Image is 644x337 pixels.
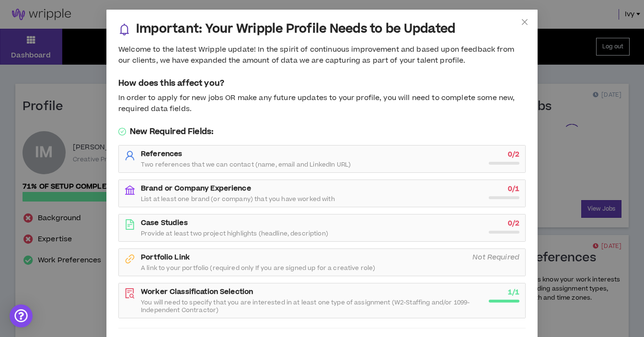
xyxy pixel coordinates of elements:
[136,22,455,37] h3: Important: Your Wripple Profile Needs to be Updated
[10,304,33,327] div: Open Intercom Messenger
[118,45,526,66] div: Welcome to the latest Wripple update! In the spirit of continuous improvement and based upon feed...
[508,149,519,159] strong: 0 / 2
[125,185,135,195] span: bank
[141,218,188,228] strong: Case Studies
[141,161,351,168] span: Two references that we can contact (name, email and LinkedIn URL)
[118,23,130,35] span: bell
[118,78,526,89] h5: How does this affect you?
[141,287,253,297] strong: Worker Classification Selection
[125,219,135,230] span: file-text
[141,264,375,272] span: A link to your portfolio (required only If you are signed up for a creative role)
[512,10,538,35] button: Close
[118,126,526,137] h5: New Required Fields:
[141,252,190,262] strong: Portfolio Link
[472,252,519,262] i: Not Required
[141,183,251,193] strong: Brand or Company Experience
[118,128,126,135] span: check-circle
[125,150,135,161] span: user
[508,287,519,297] strong: 1 / 1
[125,288,135,299] span: file-search
[118,93,526,114] div: In order to apply for new jobs OR make any future updates to your profile, you will need to compl...
[521,18,529,26] span: close
[508,218,519,228] strong: 0 / 2
[508,184,519,194] strong: 0 / 1
[141,149,182,159] strong: References
[141,230,328,237] span: Provide at least two project highlights (headline, description)
[125,254,135,264] span: link
[141,195,335,203] span: List at least one brand (or company) that you have worked with
[141,299,483,314] span: You will need to specify that you are interested in at least one type of assignment (W2-Staffing ...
